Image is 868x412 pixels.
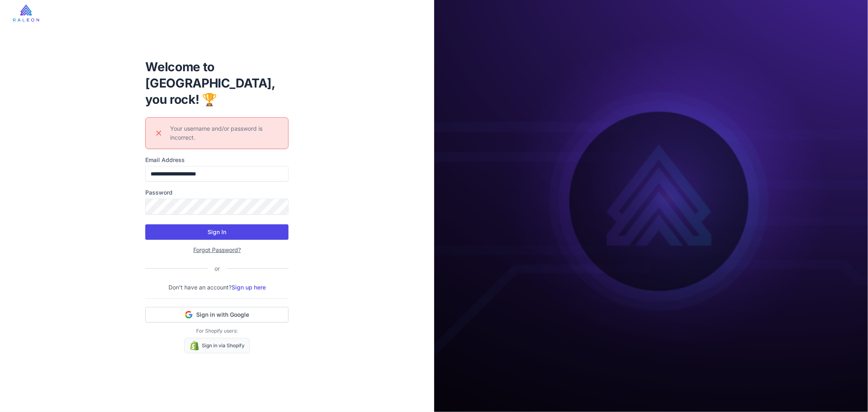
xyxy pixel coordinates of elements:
[196,311,249,319] span: Sign in with Google
[13,4,39,22] img: raleon-logo-whitebg.9aac0268.jpg
[145,327,289,335] p: For Shopify users:
[184,338,250,353] a: Sign in via Shopify
[145,156,289,164] label: Email Address
[145,59,289,107] h1: Welcome to [GEOGRAPHIC_DATA], you rock! 🏆
[145,188,289,197] label: Password
[170,124,282,142] div: Your username and/or password is incorrect.
[193,246,241,253] a: Forgot Password?
[145,224,289,240] button: Sign In
[208,264,226,273] div: or
[145,307,289,322] button: Sign in with Google
[232,284,266,291] a: Sign up here
[145,283,289,292] p: Don't have an account?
